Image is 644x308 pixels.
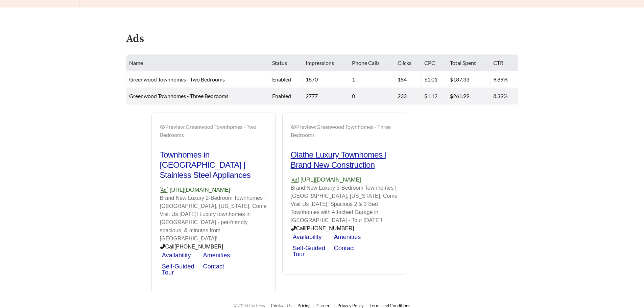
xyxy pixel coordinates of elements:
[291,224,398,233] p: Call [PHONE_NUMBER]
[447,88,491,104] td: $261.99
[303,88,349,104] td: 2777
[291,184,398,224] p: Brand New Luxury 3-Bedroom Townhomes | [GEOGRAPHIC_DATA], [US_STATE]. Come Visit Us [DATE]! Spaci...
[293,245,325,258] a: Self-Guided Tour
[491,88,518,104] td: 8.39%
[493,60,503,66] span: CTR
[269,55,303,71] th: Status
[129,93,229,99] span: Greenwood Townhomes - Three Bedrooms
[447,71,491,88] td: $187.33
[126,55,269,71] th: Name
[447,55,491,71] th: Total Spent
[349,88,395,104] td: 0
[422,71,447,88] td: $1.01
[303,71,349,88] td: 1870
[272,93,291,99] span: enabled
[349,55,395,71] th: Phone Calls
[291,150,398,170] h2: Olathe Luxury Townhomes | Brand New Construction
[303,55,349,71] th: Impressions
[334,245,355,252] a: Contact
[395,88,422,104] td: 233
[424,60,435,66] span: CPC
[395,55,422,71] th: Clicks
[291,175,398,184] p: [URL][DOMAIN_NAME]
[349,71,395,88] td: 1
[129,76,225,82] span: Greenwood Townhomes - Two Bedrooms
[291,124,296,129] span: eye
[334,234,361,240] a: Amenities
[291,226,296,231] span: phone
[291,123,398,139] div: Preview: Greenwood Townhomes - Three Bedrooms
[422,88,447,104] td: $1.12
[291,177,299,183] span: Ad
[491,71,518,88] td: 9.89%
[395,71,422,88] td: 184
[293,234,322,240] a: Availability
[272,76,291,82] span: enabled
[126,33,144,45] h4: Ads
